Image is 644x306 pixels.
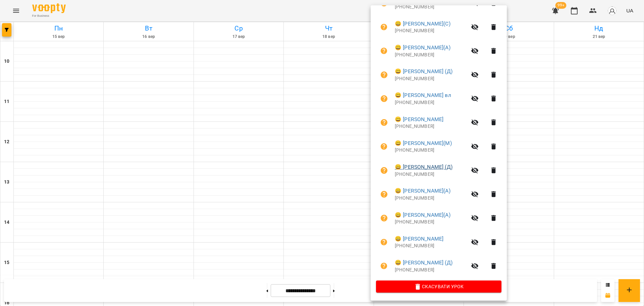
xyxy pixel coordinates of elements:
[376,91,392,107] button: Візит ще не сплачено. Додати оплату?
[395,163,452,171] a: 😀 [PERSON_NAME] (Д)
[376,234,392,250] button: Візит ще не сплачено. Додати оплату?
[395,91,451,99] a: 😀 [PERSON_NAME] вл
[395,243,467,249] p: [PHONE_NUMBER]
[376,67,392,83] button: Візит ще не сплачено. Додати оплату?
[376,19,392,35] button: Візит ще не сплачено. Додати оплату?
[395,99,467,106] p: [PHONE_NUMBER]
[395,259,452,267] a: 😀 [PERSON_NAME] (Д)
[395,171,467,178] p: [PHONE_NUMBER]
[376,114,392,131] button: Візит ще не сплачено. Додати оплату?
[395,235,443,243] a: 😀 [PERSON_NAME]
[395,147,467,154] p: [PHONE_NUMBER]
[395,267,467,273] p: [PHONE_NUMBER]
[395,219,467,225] p: [PHONE_NUMBER]
[376,139,392,155] button: Візит ще не сплачено. Додати оплату?
[395,75,467,82] p: [PHONE_NUMBER]
[395,44,450,52] a: 😀 [PERSON_NAME](А)
[395,139,452,147] a: 😀 [PERSON_NAME](М)
[376,258,392,274] button: Візит ще не сплачено. Додати оплату?
[376,210,392,226] button: Візит ще не сплачено. Додати оплату?
[395,52,467,58] p: [PHONE_NUMBER]
[395,123,467,130] p: [PHONE_NUMBER]
[395,115,443,123] a: 😀 [PERSON_NAME]
[376,162,392,178] button: Візит ще не сплачено. Додати оплату?
[395,211,450,219] a: 😀 [PERSON_NAME](А)
[395,195,467,202] p: [PHONE_NUMBER]
[381,283,496,291] span: Скасувати Урок
[395,20,450,28] a: 😀 [PERSON_NAME](С)
[376,43,392,59] button: Візит ще не сплачено. Додати оплату?
[395,4,467,10] p: [PHONE_NUMBER]
[376,280,501,293] button: Скасувати Урок
[376,186,392,202] button: Візит ще не сплачено. Додати оплату?
[395,67,452,75] a: 😀 [PERSON_NAME] (Д)
[395,187,450,195] a: 😀 [PERSON_NAME](А)
[395,28,467,34] p: [PHONE_NUMBER]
